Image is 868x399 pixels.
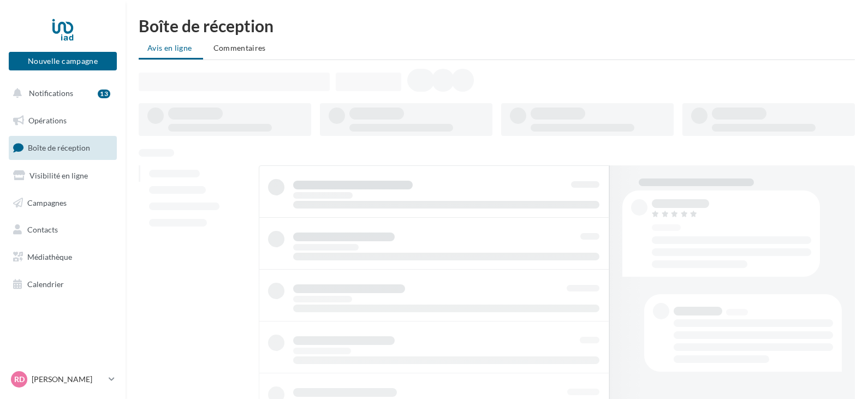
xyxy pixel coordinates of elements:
[32,374,104,385] p: [PERSON_NAME]
[29,171,88,180] span: Visibilité en ligne
[28,143,90,152] span: Boîte de réception
[28,116,67,125] span: Opérations
[7,218,119,241] a: Contacts
[27,198,67,207] span: Campagnes
[7,82,115,105] button: Notifications 13
[14,374,25,385] span: rD
[9,52,117,70] button: Nouvelle campagne
[7,273,119,296] a: Calendrier
[27,252,72,261] span: Médiathèque
[7,192,119,215] a: Campagnes
[7,164,119,187] a: Visibilité en ligne
[29,88,73,98] span: Notifications
[9,369,117,390] a: rD [PERSON_NAME]
[27,279,64,289] span: Calendrier
[7,246,119,269] a: Médiathèque
[98,90,110,98] div: 13
[27,225,58,234] span: Contacts
[7,136,119,159] a: Boîte de réception
[213,43,266,52] span: Commentaires
[7,109,119,132] a: Opérations
[139,17,855,34] div: Boîte de réception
